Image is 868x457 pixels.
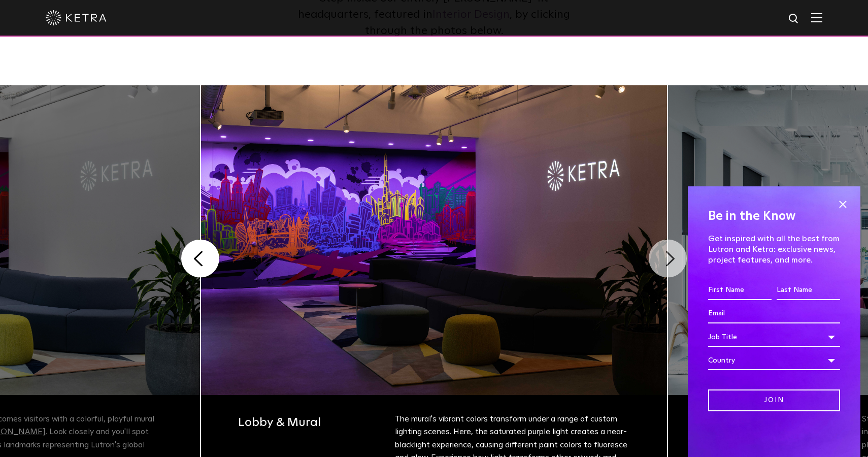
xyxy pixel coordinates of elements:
[708,281,772,300] input: First Name
[649,240,687,278] button: Next
[788,13,800,25] img: search icon
[811,13,822,22] img: Hamburger%20Nav.svg
[201,85,667,395] img: 035-mural-wall-purple-web
[708,207,840,226] h4: Be in the Know
[46,10,107,25] img: ketra-logo-2019-white
[708,351,840,370] div: Country
[238,413,383,432] h4: Lobby & Mural
[708,389,840,411] input: Join
[777,281,840,300] input: Last Name
[181,240,219,278] button: Previous
[708,328,840,347] div: Job Title
[708,304,840,323] input: Email
[708,234,840,265] p: Get inspired with all the best from Lutron and Ketra: exclusive news, project features, and more.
